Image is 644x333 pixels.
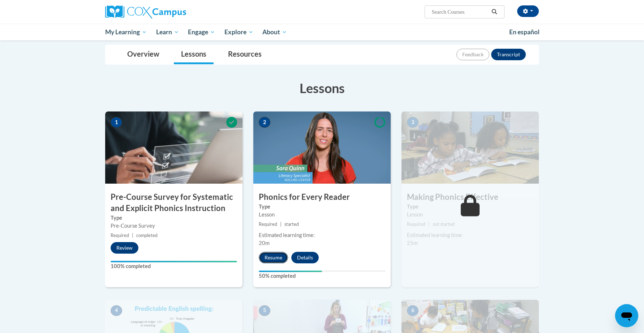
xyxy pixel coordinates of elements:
[136,233,158,238] span: completed
[253,192,391,203] h3: Phonics for Every Reader
[489,8,500,16] button: Search
[407,117,418,128] span: 3
[132,233,133,238] span: |
[259,203,385,211] label: Type
[94,24,550,40] div: Main menu
[221,45,269,64] a: Resources
[111,222,237,230] div: Pre-Course Survey
[407,203,533,211] label: Type
[259,211,385,219] div: Lesson
[253,111,391,184] img: Course Image
[262,28,287,36] span: About
[517,5,539,17] button: Account Settings
[258,24,292,40] a: About
[615,304,638,327] iframe: Button to launch messaging window
[291,252,319,263] button: Details
[402,111,539,184] img: Course Image
[407,231,533,239] div: Estimated learning time:
[431,8,489,16] input: Search Courses
[433,222,455,227] span: not started
[174,45,214,64] a: Lessons
[428,222,430,227] span: |
[505,25,544,40] a: En español
[220,24,258,40] a: Explore
[105,79,539,97] h3: Lessons
[111,117,122,128] span: 1
[402,192,539,203] h3: Making Phonics Effective
[111,233,129,238] span: Required
[111,305,122,316] span: 4
[105,111,242,184] img: Course Image
[407,305,418,316] span: 6
[156,28,179,36] span: Learn
[105,5,186,18] img: Cox Campus
[105,28,147,36] span: My Learning
[100,24,151,40] a: My Learning
[188,28,215,36] span: Engage
[259,240,270,246] span: 20m
[111,262,237,270] label: 100% completed
[509,28,540,36] span: En español
[105,5,242,18] a: Cox Campus
[259,222,277,227] span: Required
[280,222,282,227] span: |
[183,24,220,40] a: Engage
[259,231,385,239] div: Estimated learning time:
[105,192,242,214] h3: Pre-Course Survey for Systematic and Explicit Phonics Instruction
[491,49,526,60] button: Transcript
[407,222,425,227] span: Required
[111,242,138,254] button: Review
[284,222,299,227] span: started
[259,117,270,128] span: 2
[224,28,253,36] span: Explore
[259,272,385,280] label: 50% completed
[259,305,270,316] span: 5
[407,211,533,219] div: Lesson
[111,261,237,262] div: Your progress
[259,271,322,272] div: Your progress
[120,45,167,64] a: Overview
[456,49,489,60] button: Feedback
[151,24,184,40] a: Learn
[111,214,237,222] label: Type
[407,240,418,246] span: 25m
[259,252,288,263] button: Resume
